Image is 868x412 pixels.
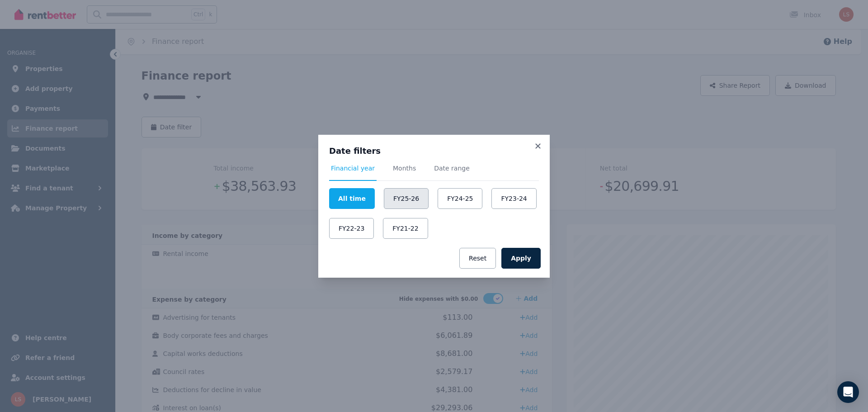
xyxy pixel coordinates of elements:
[501,248,541,269] button: Apply
[329,164,539,181] nav: Tabs
[393,164,416,173] span: Months
[329,146,539,156] h3: Date filters
[438,188,482,209] button: FY24-25
[331,164,375,173] span: Financial year
[384,188,429,209] button: FY25-26
[329,188,375,209] button: All time
[329,218,374,239] button: FY22-23
[383,218,428,239] button: FY21-22
[491,188,536,209] button: FY23-24
[434,164,470,173] span: Date range
[459,248,496,269] button: Reset
[837,381,859,403] div: Open Intercom Messenger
